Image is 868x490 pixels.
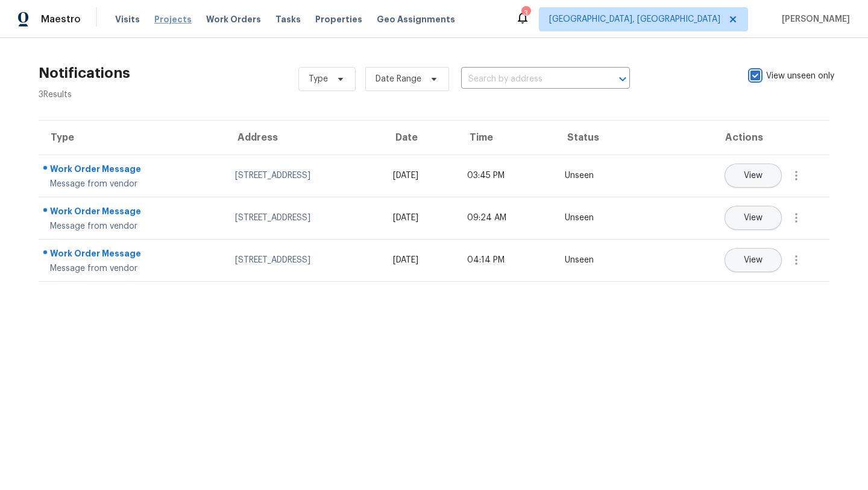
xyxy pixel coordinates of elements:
span: View [744,256,763,265]
button: Open [614,71,631,87]
div: [STREET_ADDRESS] [235,170,374,182]
div: [DATE] [393,212,448,224]
div: Message from vendor [50,262,216,275]
div: 3 Results [39,89,130,101]
span: Tasks [275,15,301,24]
div: [DATE] [393,170,448,182]
button: View [725,248,782,272]
span: Date Range [376,73,421,85]
div: Work Order Message [50,163,216,178]
div: 3 [521,7,530,19]
span: Work Orders [206,13,261,25]
div: [STREET_ADDRESS] [235,212,374,224]
span: Visits [115,13,140,25]
div: Message from vendor [50,178,216,190]
div: Message from vendor [50,220,216,232]
th: Status [555,121,635,154]
span: Geo Assignments [377,13,455,25]
span: Maestro [41,13,81,25]
span: [GEOGRAPHIC_DATA], [GEOGRAPHIC_DATA] [549,13,720,25]
span: View [744,171,763,180]
div: [STREET_ADDRESS] [235,254,374,266]
span: Projects [154,13,192,25]
div: [DATE] [393,254,448,266]
button: View [725,206,782,230]
div: 09:24 AM [467,212,546,224]
label: View unseen only [750,70,849,82]
th: Time [458,121,555,154]
th: Date [383,121,458,154]
span: Type [309,73,328,85]
button: View [725,164,782,188]
th: Address [225,121,383,154]
input: Search by address [461,70,596,89]
h2: Notifications [39,67,130,79]
span: Properties [315,13,362,25]
div: Unseen [565,254,626,266]
div: Work Order Message [50,205,216,220]
th: Type [39,121,225,154]
span: [PERSON_NAME] [777,13,850,25]
th: Actions [635,121,829,154]
div: Unseen [565,170,626,182]
div: Work Order Message [50,247,216,262]
div: 03:45 PM [467,170,546,182]
span: View [744,214,763,223]
div: 04:14 PM [467,254,546,266]
div: Unseen [565,212,626,224]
